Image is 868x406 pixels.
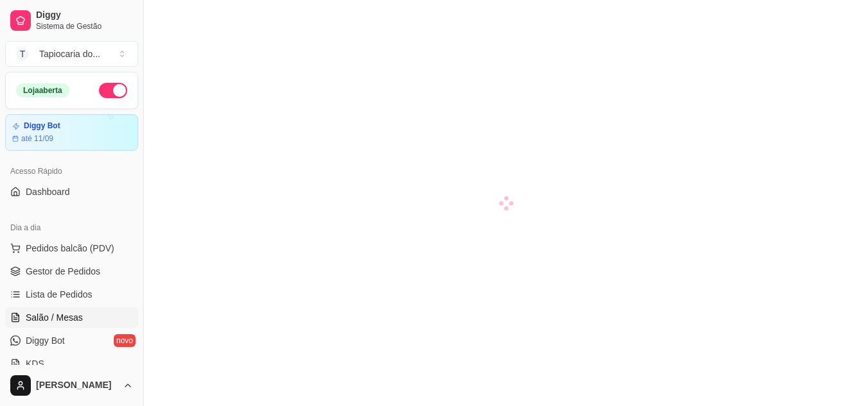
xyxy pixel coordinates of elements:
[99,83,127,98] button: Alterar Status
[39,47,100,60] div: Tapiocaria do ...
[26,288,93,301] span: Lista de Pedidos
[5,217,138,238] div: Dia a dia
[5,238,138,258] button: Pedidos balcão (PDV)
[36,380,118,391] span: [PERSON_NAME]
[36,21,133,31] span: Sistema de Gestão
[16,47,29,60] span: T
[26,334,65,347] span: Diggy Bot
[26,311,83,324] span: Salão / Mesas
[26,185,70,198] span: Dashboard
[5,161,138,182] div: Acesso Rápido
[5,370,138,401] button: [PERSON_NAME]
[5,307,138,328] a: Salão / Mesas
[26,265,100,278] span: Gestor de Pedidos
[24,121,60,131] article: Diggy Bot
[5,353,138,374] a: KDS
[26,357,44,370] span: KDS
[5,41,138,67] button: Select a team
[16,83,69,97] div: Loja aberta
[5,182,138,202] a: Dashboard
[21,133,53,144] article: até 11/09
[5,114,138,151] a: Diggy Botaté 11/09
[5,284,138,305] a: Lista de Pedidos
[5,330,138,351] a: Diggy Botnovo
[36,10,133,21] span: Diggy
[5,5,138,36] a: DiggySistema de Gestão
[26,242,114,255] span: Pedidos balcão (PDV)
[5,261,138,282] a: Gestor de Pedidos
